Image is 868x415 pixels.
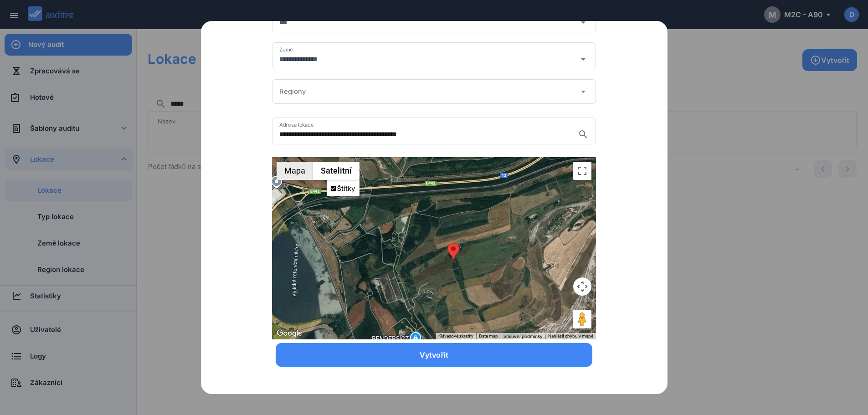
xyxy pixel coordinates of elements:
[438,333,473,339] button: Klávesové zkratky
[279,15,575,30] input: Typ lokace
[276,343,592,367] button: Vytvořit
[327,180,360,196] ul: Zobrazit satelitní snímky
[313,162,360,180] button: Zobrazit satelitní snímky
[578,54,589,65] i: arrow_drop_down
[578,17,589,28] i: arrow_drop_down
[277,162,313,180] button: Zobrazit mapu s ulicemi
[573,277,591,296] button: Ovládání kamery na mapě
[279,84,575,99] input: Regiony
[578,86,589,97] i: arrow_drop_down
[548,333,593,338] a: Nahlásit chybu v mapě
[274,328,304,339] img: Google
[279,52,575,67] input: Země
[578,129,589,140] i: search
[337,184,355,193] label: Štítky
[328,181,359,195] li: Štítky
[573,310,591,328] button: Přetažením panáčka na mapu otevřete Street View
[288,349,580,360] div: Vytvořit
[274,328,304,339] a: Otevřít tuto oblast v Mapách Google (otevře nové okno)
[573,162,591,180] button: Přepnout zobrazení na celou obrazovku
[479,333,498,339] button: Data map
[503,333,543,339] a: Smluvní podmínky (otevře se na nové kartě)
